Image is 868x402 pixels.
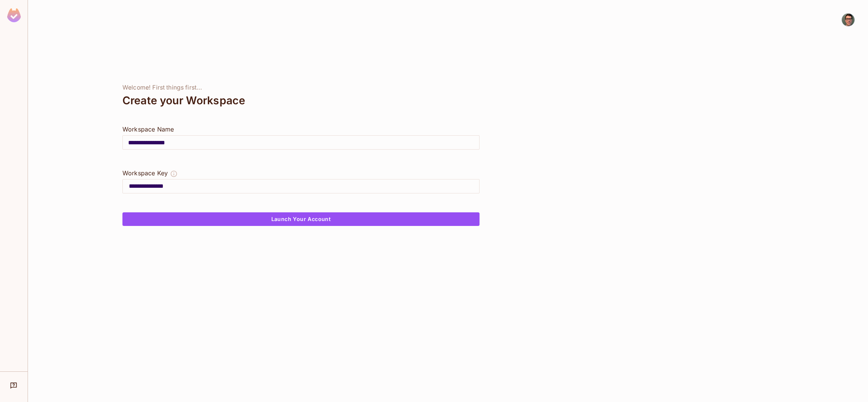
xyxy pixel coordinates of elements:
div: Help & Updates [5,378,22,393]
button: Launch Your Account [122,212,480,226]
div: Welcome! First things first... [122,84,480,91]
div: Workspace Name [122,125,480,134]
div: Workspace Key [122,169,168,178]
button: The Workspace Key is unique, and serves as the identifier of your workspace. [170,169,178,179]
div: Create your Workspace [122,91,480,110]
img: Cody Swift [842,14,854,26]
img: SReyMgAAAABJRU5ErkJggg== [7,8,21,22]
